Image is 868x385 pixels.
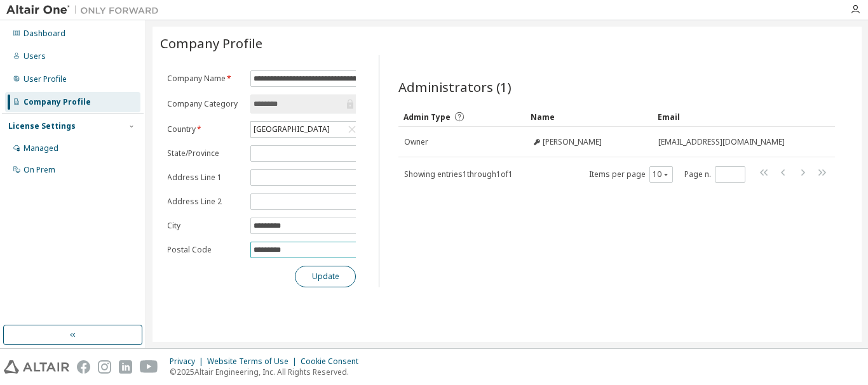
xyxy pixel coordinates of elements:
[531,107,648,127] div: Name
[295,266,356,287] button: Update
[24,143,58,153] div: Managed
[589,166,673,183] span: Items per page
[167,148,243,159] label: State/Province
[24,51,46,62] div: Users
[24,29,65,39] div: Dashboard
[403,112,451,122] span: Admin Type
[8,121,76,131] div: License Settings
[167,74,243,84] label: Company Name
[24,165,55,175] div: On Prem
[404,169,513,179] span: Showing entries 1 through 1 of 1
[301,356,366,367] div: Cookie Consent
[398,78,512,96] span: Administrators (1)
[543,137,602,147] span: [PERSON_NAME]
[24,74,67,84] div: User Profile
[6,4,165,16] img: Altair One
[404,137,428,147] span: Owner
[252,122,332,136] div: [GEOGRAPHIC_DATA]
[24,97,91,107] div: Company Profile
[167,173,243,183] label: Address Line 1
[4,360,69,374] img: altair_logo.svg
[98,360,111,374] img: instagram.svg
[119,360,132,374] img: linkedin.svg
[170,367,366,377] p: © 2025 Altair Engineering, Inc. All Rights Reserved.
[251,122,359,137] div: [GEOGRAPHIC_DATA]
[167,221,243,231] label: City
[653,169,670,179] button: 10
[207,356,301,367] div: Website Terms of Use
[658,107,799,127] div: Email
[170,356,207,367] div: Privacy
[160,34,262,52] span: Company Profile
[77,360,90,374] img: facebook.svg
[167,197,243,207] label: Address Line 2
[167,124,243,134] label: Country
[658,137,785,147] span: [EMAIL_ADDRESS][DOMAIN_NAME]
[167,99,243,109] label: Company Category
[684,166,745,183] span: Page n.
[140,360,158,374] img: youtube.svg
[167,245,243,255] label: Postal Code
